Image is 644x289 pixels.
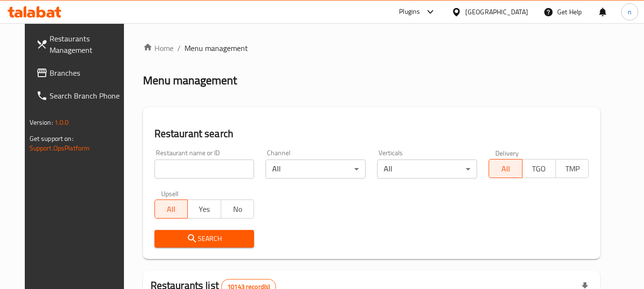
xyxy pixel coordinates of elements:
[154,159,255,179] input: Search for restaurant name or ID..
[465,7,528,17] div: [GEOGRAPHIC_DATA]
[50,90,125,101] span: Search Branch Phone
[266,159,366,179] div: All
[399,6,420,18] div: Plugins
[187,199,221,219] button: Yes
[161,190,179,197] label: Upsell
[30,116,53,129] span: Version:
[154,230,255,248] button: Search
[54,116,69,129] span: 1.0.0
[143,42,174,54] a: Home
[143,42,601,54] nav: breadcrumb
[50,33,125,56] span: Restaurants Management
[526,162,552,176] span: TGO
[154,127,589,141] h2: Restaurant search
[560,162,585,176] span: TMP
[154,199,188,219] button: All
[29,84,133,107] a: Search Branch Phone
[184,42,248,54] span: Menu management
[377,159,477,179] div: All
[30,142,90,154] a: Support.OpsPlatform
[159,202,184,216] span: All
[489,159,522,178] button: All
[628,7,632,17] span: n
[143,73,237,88] h2: Menu management
[495,149,519,156] label: Delivery
[29,27,133,61] a: Restaurants Management
[50,67,125,79] span: Branches
[555,159,589,178] button: TMP
[493,162,519,176] span: All
[221,199,255,219] button: No
[162,233,247,245] span: Search
[522,159,556,178] button: TGO
[177,42,181,54] li: /
[30,132,73,145] span: Get support on:
[192,202,217,216] span: Yes
[29,61,133,84] a: Branches
[225,202,251,216] span: No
